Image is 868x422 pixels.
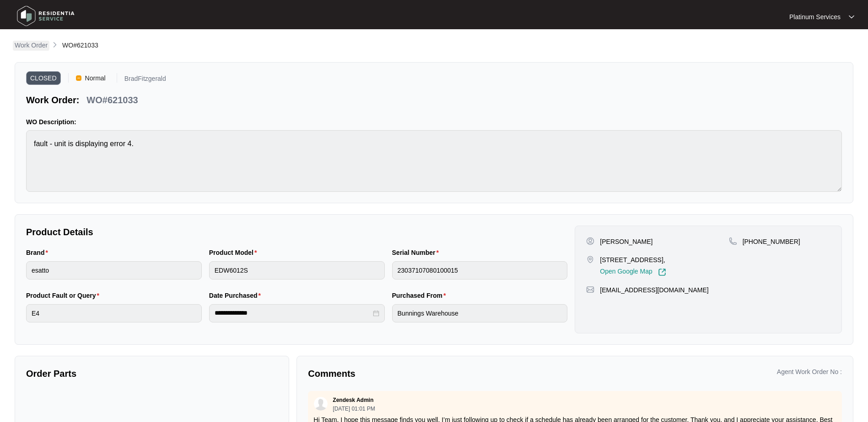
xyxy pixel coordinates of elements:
[215,308,371,318] input: Date Purchased
[209,261,385,280] input: Product Model
[26,130,842,192] textarea: fault - unit is displaying error 4.
[26,94,79,106] p: Work Order:
[789,12,841,21] p: Platinum Services
[62,42,98,49] span: WO#621033
[777,367,842,376] p: Agent Work Order No :
[81,71,109,85] span: Normal
[26,304,202,322] input: Product Fault or Query
[15,41,48,50] p: Work Order
[209,248,261,257] label: Product Model
[586,285,594,294] img: map-pin
[333,406,375,411] p: [DATE] 01:01 PM
[26,226,567,238] p: Product Details
[26,291,103,300] label: Product Fault or Query
[86,94,138,106] p: WO#621033
[392,261,568,280] input: Serial Number
[76,75,81,81] img: Vercel Logo
[729,237,737,245] img: map-pin
[209,291,264,300] label: Date Purchased
[333,396,373,404] p: Zendesk Admin
[600,268,666,276] a: Open Google Map
[26,261,202,280] input: Brand
[124,75,166,85] p: BradFitzgerald
[26,248,52,257] label: Brand
[392,248,442,257] label: Serial Number
[26,71,61,85] span: CLOSED
[14,2,78,30] img: residentia service logo
[13,41,49,51] a: Work Order
[26,367,278,380] p: Order Parts
[392,291,450,300] label: Purchased From
[743,237,800,246] p: [PHONE_NUMBER]
[658,268,666,276] img: Link-External
[392,304,568,322] input: Purchased From
[51,41,59,48] img: chevron-right
[600,255,666,264] p: [STREET_ADDRESS],
[849,15,854,19] img: dropdown arrow
[586,255,594,264] img: map-pin
[586,237,594,245] img: user-pin
[600,285,708,295] p: [EMAIL_ADDRESS][DOMAIN_NAME]
[314,397,328,411] img: user.svg
[308,367,568,380] p: Comments
[26,117,842,127] p: WO Description:
[600,237,652,246] p: [PERSON_NAME]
